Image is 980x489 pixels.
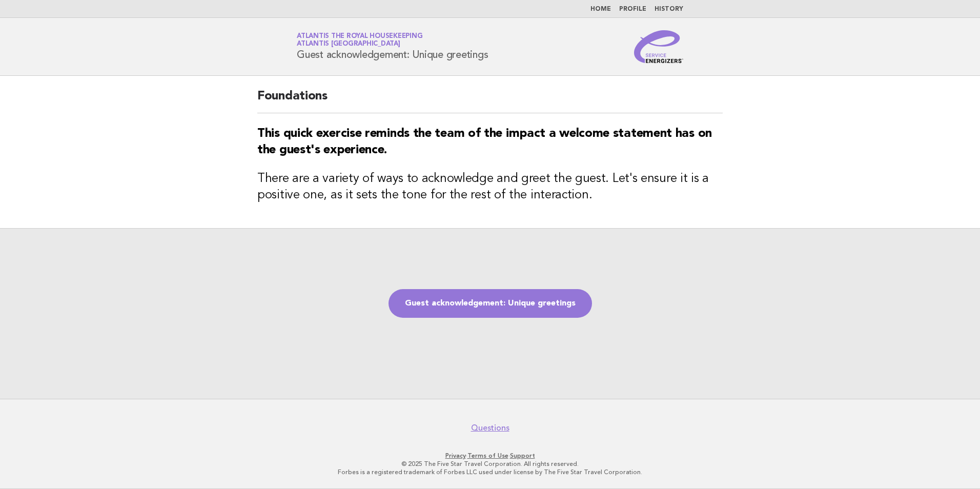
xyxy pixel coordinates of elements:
[297,33,422,47] a: Atlantis the Royal HousekeepingAtlantis [GEOGRAPHIC_DATA]
[510,452,535,459] a: Support
[389,289,592,318] a: Guest acknowledgement: Unique greetings
[257,171,723,203] h3: There are a variety of ways to acknowledge and greet the guest. Let's ensure it is a positive one...
[467,452,508,459] a: Terms of Use
[297,41,400,48] span: Atlantis [GEOGRAPHIC_DATA]
[471,423,509,433] a: Questions
[445,452,466,459] a: Privacy
[176,468,804,476] p: Forbes is a registered trademark of Forbes LLC used under license by The Five Star Travel Corpora...
[590,6,611,12] a: Home
[634,30,683,63] img: Service Energizers
[619,6,646,12] a: Profile
[655,6,683,12] a: History
[257,128,712,156] strong: This quick exercise reminds the team of the impact a welcome statement has on the guest's experie...
[297,33,488,60] h1: Guest acknowledgement: Unique greetings
[176,460,804,468] p: © 2025 The Five Star Travel Corporation. All rights reserved.
[257,88,723,113] h2: Foundations
[176,452,804,460] p: · ·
